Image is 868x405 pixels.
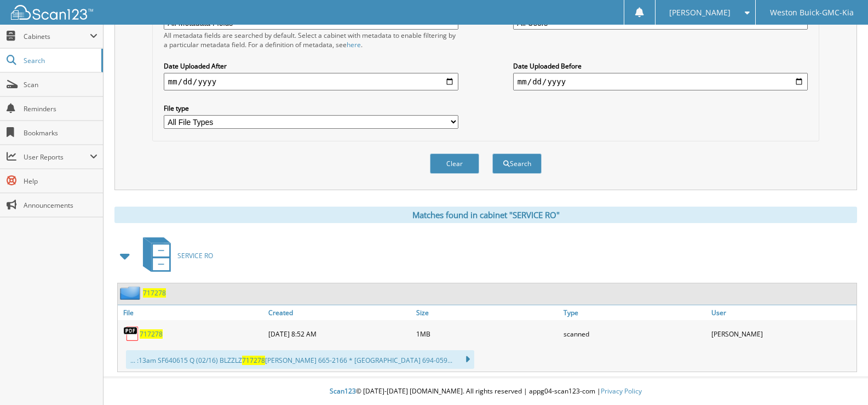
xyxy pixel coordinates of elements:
[24,128,97,138] span: Bookmarks
[413,323,561,345] div: 1MB
[118,305,266,320] a: File
[123,326,140,342] img: PDF.png
[24,80,97,89] span: Scan
[164,104,458,113] label: File type
[513,61,808,71] label: Date Uploaded Before
[601,386,642,396] a: Privacy Policy
[120,286,143,300] img: folder2.png
[242,356,265,365] span: 717278
[24,56,96,65] span: Search
[126,350,474,369] div: ... :13am SF640615 Q (02/16) BLZZLZ [PERSON_NAME] 665-2166 * [GEOGRAPHIC_DATA] 694-059...
[164,61,458,71] label: Date Uploaded After
[709,323,856,345] div: [PERSON_NAME]
[164,31,458,49] div: All metadata fields are searched by default. Select a cabinet with metadata to enable filtering b...
[177,251,213,260] span: SERVICE RO
[513,73,808,90] input: end
[266,323,413,345] div: [DATE] 8:52 AM
[11,5,93,20] img: scan123-logo-white.svg
[770,9,854,16] span: Weston Buick-GMC-Kia
[104,378,868,405] div: © [DATE]-[DATE] [DOMAIN_NAME]. All rights reserved | appg04-scan123-com |
[430,153,479,174] button: Clear
[492,153,542,174] button: Search
[347,40,361,49] a: here
[24,201,97,210] span: Announcements
[24,176,97,186] span: Help
[669,9,731,16] span: [PERSON_NAME]
[813,352,868,405] iframe: Chat Widget
[143,288,166,298] a: 717278
[164,73,458,90] input: start
[24,152,90,162] span: User Reports
[114,207,857,223] div: Matches found in cabinet "SERVICE RO"
[140,329,163,339] a: 717278
[330,386,356,396] span: Scan123
[266,305,413,320] a: Created
[136,234,213,277] a: SERVICE RO
[413,305,561,320] a: Size
[561,305,709,320] a: Type
[709,305,856,320] a: User
[24,104,97,113] span: Reminders
[24,32,90,41] span: Cabinets
[561,323,709,345] div: scanned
